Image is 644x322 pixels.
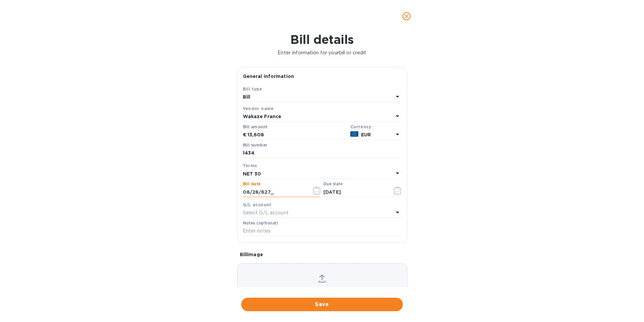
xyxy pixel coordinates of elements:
input: € Enter bill amount [248,130,348,140]
b: Currency [350,124,371,129]
button: Save [241,298,403,311]
b: EUR [361,132,371,137]
label: Bill amount [243,125,267,129]
b: Vendor name [243,106,274,111]
p: Bill image [240,251,405,258]
label: Due date [323,182,343,186]
label: Bill number [243,143,267,147]
h1: Bill details [5,32,639,47]
label: Bill date [243,182,261,186]
p: Enter information for your bill or credit [5,49,639,56]
input: Enter bill number [243,148,401,158]
b: General information [243,74,294,79]
input: Due date [323,187,387,197]
span: Save [247,300,397,308]
b: Terms [243,163,257,168]
b: Bill [243,94,251,100]
input: Enter notes [243,226,401,236]
b: Wakaze France [243,114,282,119]
b: NET 30 [243,171,261,177]
label: Notes (optional) [243,221,278,225]
button: close [398,8,415,24]
b: Bill type [243,86,262,91]
input: Select date [243,187,307,197]
p: Choose a bill and drag it here [237,287,407,301]
div: € [243,130,248,140]
p: Select G/L account [243,209,289,216]
b: G/L account [243,202,271,207]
